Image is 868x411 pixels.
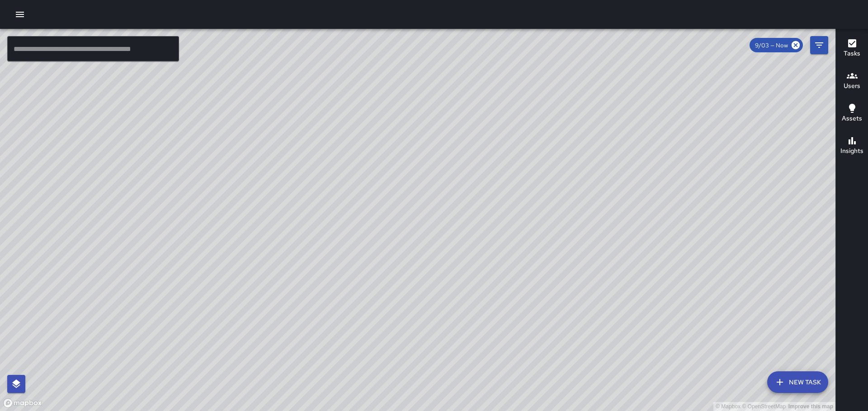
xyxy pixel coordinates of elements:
div: 9/03 — Now [750,38,803,52]
span: 9/03 — Now [750,42,793,49]
button: Tasks [836,32,868,65]
button: Filters [810,36,828,54]
button: Assets [836,97,868,130]
h6: Tasks [844,49,860,59]
h6: Assets [842,114,862,124]
button: New Task [767,371,828,393]
h6: Insights [840,146,863,156]
button: Users [836,65,868,97]
h6: Users [844,81,860,91]
button: Insights [836,130,868,162]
